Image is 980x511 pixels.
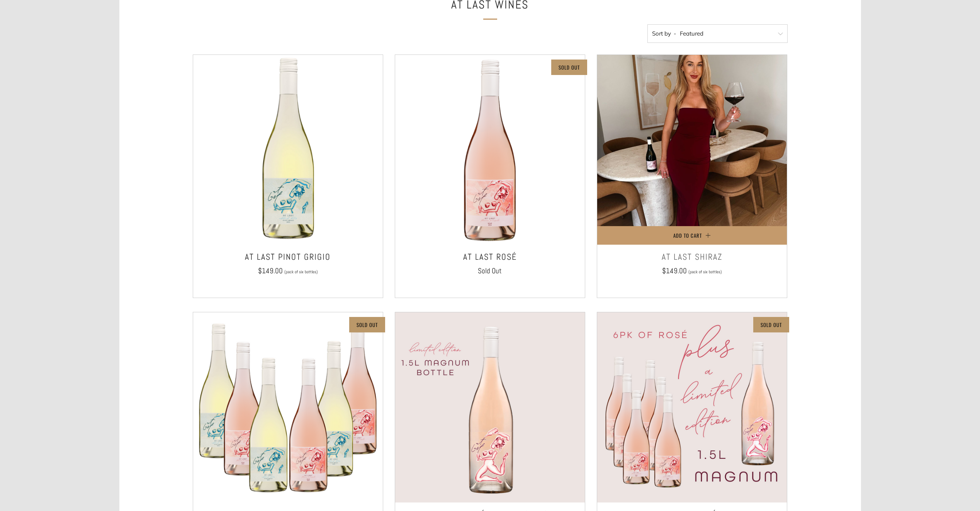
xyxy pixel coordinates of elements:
p: Sold Out [357,320,378,330]
span: (pack of six bottles) [284,270,318,274]
p: Sold Out [559,62,580,72]
button: Add to Cart [597,226,787,245]
a: At Last Shiraz $149.00 (pack of six bottles) [597,249,787,288]
span: (pack of six bottles) [688,270,722,274]
h3: At Last Shiraz [601,249,783,265]
h3: At Last Rosé [399,249,581,265]
span: $149.00 [258,266,283,276]
span: Sold Out [478,266,502,276]
h3: At Last Pinot Grigio [197,249,379,265]
a: At Last Rosé Sold Out [395,249,585,288]
span: Add to Cart [673,232,702,239]
span: $149.00 [662,266,687,276]
p: Sold Out [761,320,782,330]
a: At Last Pinot Grigio $149.00 (pack of six bottles) [193,249,383,288]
